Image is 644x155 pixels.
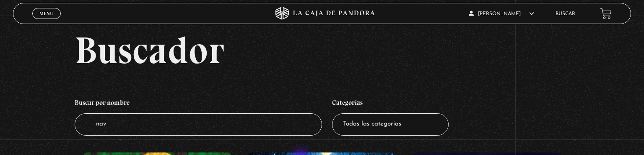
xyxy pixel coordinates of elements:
[332,94,449,114] h4: Categorías
[600,8,612,19] a: View your shopping cart
[556,11,575,16] a: Buscar
[75,31,631,69] h2: Buscador
[39,11,53,16] span: Menu
[469,11,534,16] span: [PERSON_NAME]
[37,18,57,24] span: Cerrar
[75,94,322,114] h4: Buscar por nombre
